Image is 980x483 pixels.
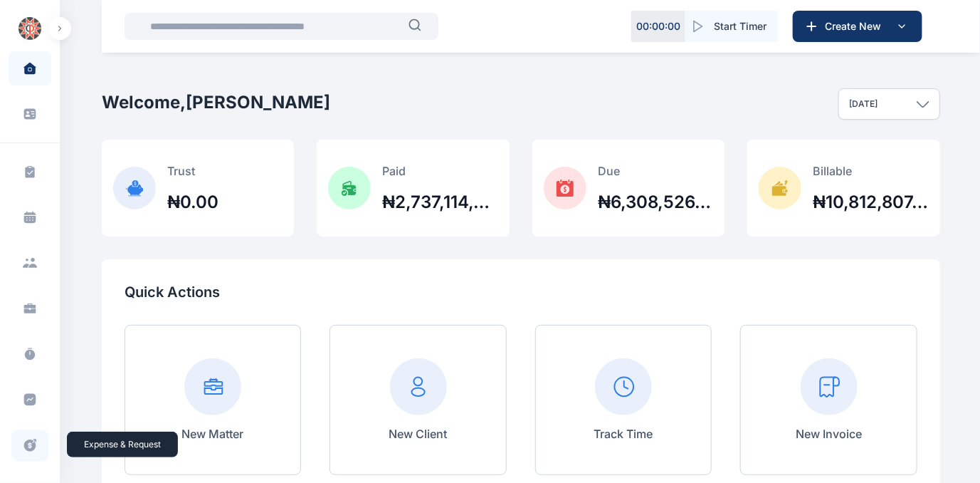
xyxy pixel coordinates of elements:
[382,191,498,214] h2: ₦2,737,114,661.14
[598,162,714,180] p: Due
[813,191,929,214] h2: ₦10,812,807,826.86
[714,19,766,33] span: Start Timer
[598,191,714,214] h2: ₦6,308,526,983.62
[793,11,922,42] button: Create New
[796,425,862,442] p: New Invoice
[167,162,218,180] p: Trust
[849,98,878,110] p: [DATE]
[182,425,244,442] p: New Matter
[102,91,330,114] h2: Welcome, [PERSON_NAME]
[382,162,498,180] p: Paid
[813,162,929,180] p: Billable
[389,425,448,442] p: New Client
[685,11,778,42] button: Start Timer
[167,191,218,214] h2: ₦0.00
[636,19,680,33] p: 00 : 00 : 00
[125,282,917,302] p: Quick Actions
[819,19,893,33] span: Create New
[594,425,653,442] p: Track Time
